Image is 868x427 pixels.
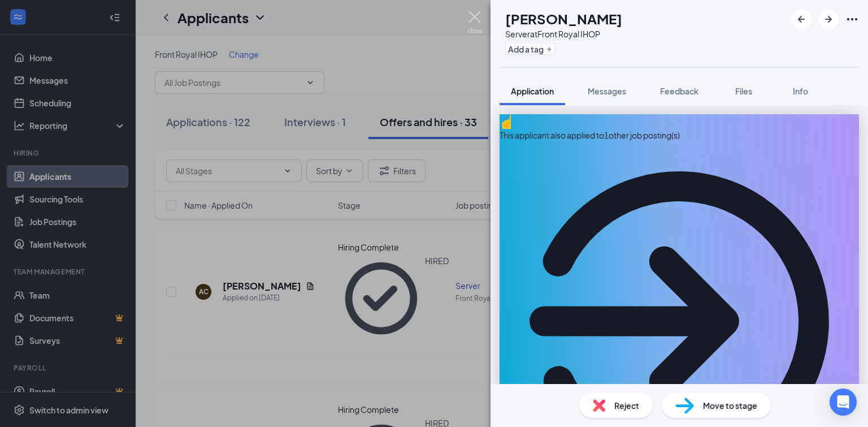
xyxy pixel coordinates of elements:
svg: ArrowLeftNew [795,12,808,26]
svg: Ellipses [845,12,859,26]
span: Move to stage [703,399,757,412]
div: This applicant also applied to 1 other job posting(s) [500,129,859,141]
span: Reject [614,399,639,412]
span: Files [735,86,752,96]
span: Info [793,86,808,96]
div: Open Intercom Messenger [830,389,857,416]
span: Messages [588,86,626,96]
svg: Plus [546,46,553,53]
span: Feedback [660,86,698,96]
button: PlusAdd a tag [505,43,555,55]
button: ArrowRight [818,9,839,29]
div: Server at Front Royal IHOP [505,28,622,40]
h1: [PERSON_NAME] [505,9,622,28]
button: ArrowLeftNew [791,9,811,29]
span: Application [511,86,554,96]
svg: ArrowRight [822,12,835,26]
